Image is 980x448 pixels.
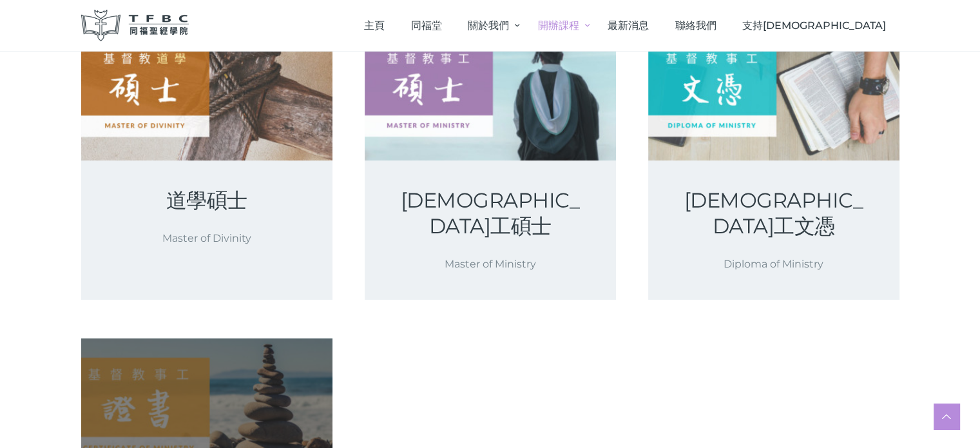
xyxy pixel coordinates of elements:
span: 聯絡我們 [675,19,716,32]
a: [DEMOGRAPHIC_DATA]工碩士 [396,188,585,239]
a: 最新消息 [595,6,662,44]
a: Scroll to top [934,404,959,429]
p: Master of Ministry [396,255,585,273]
a: 同福堂 [398,6,455,44]
span: 同福堂 [411,19,442,32]
span: 開辦課程 [538,19,579,32]
span: 關於我們 [468,19,509,32]
a: 聯絡我們 [662,6,729,44]
a: 關於我們 [455,6,524,44]
a: 主頁 [351,6,398,44]
span: 最新消息 [608,19,649,32]
p: Master of Divinity [112,229,302,247]
a: 支持[DEMOGRAPHIC_DATA] [729,6,899,44]
span: 主頁 [364,19,385,32]
img: 同福聖經學院 TFBC [81,10,189,41]
span: 支持[DEMOGRAPHIC_DATA] [742,19,886,32]
p: Diploma of Ministry [679,255,869,273]
a: [DEMOGRAPHIC_DATA]工文憑 [679,188,869,239]
a: 開辦課程 [524,6,594,44]
a: 道學碩士 [112,188,302,213]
